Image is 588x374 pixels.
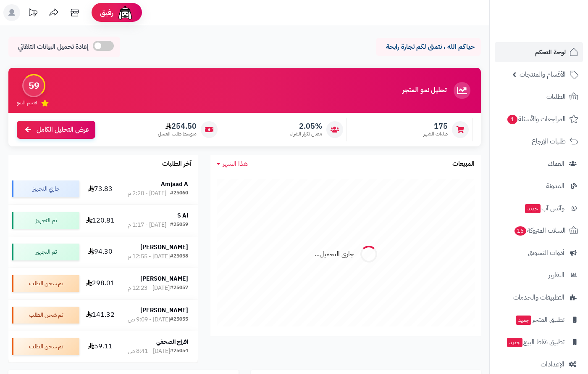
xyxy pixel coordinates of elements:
[83,300,118,331] td: 141.32
[507,113,566,125] span: المراجعات والأسئلة
[223,159,248,169] span: هذا الشهر
[83,173,118,204] td: 73.83
[495,131,583,151] a: طلبات الإرجاع
[452,160,475,168] h3: المبيعات
[513,292,564,303] span: التطبيقات والخدمات
[18,42,89,52] span: إعادة تحميل البيانات التلقائي
[548,158,564,170] span: العملاء
[37,125,89,135] span: عرض التحليل الكامل
[12,244,79,260] div: تم التجهيز
[158,130,197,138] span: متوسط طلب العميل
[128,284,170,292] div: [DATE] - 12:23 م
[495,42,583,62] a: لوحة التحكم
[520,69,566,80] span: الأقسام والمنتجات
[495,265,583,285] a: التقارير
[12,338,79,355] div: تم شحن الطلب
[156,337,188,346] strong: افراح الصحفي
[541,358,564,370] span: الإعدادات
[495,87,583,107] a: الطلبات
[382,42,475,52] p: حياكم الله ، نتمنى لكم تجارة رابحة
[161,180,188,188] strong: Amjaad A
[170,347,188,355] div: #25054
[507,338,522,347] span: جديد
[495,332,583,352] a: تطبيق نقاط البيعجديد
[83,268,118,299] td: 298.01
[290,122,322,131] span: 2.05%
[17,121,95,139] a: عرض التحليل الكامل
[495,287,583,308] a: التطبيقات والخدمات
[535,46,566,58] span: لوحة التحكم
[170,189,188,198] div: #25060
[495,154,583,174] a: العملاء
[177,211,188,220] strong: S Al
[140,306,188,315] strong: [PERSON_NAME]
[507,115,517,124] span: 1
[170,316,188,324] div: #25055
[12,275,79,292] div: تم شحن الطلب
[315,249,354,259] div: جاري التحميل...
[514,225,566,236] span: السلات المتروكة
[140,243,188,252] strong: [PERSON_NAME]
[546,180,564,192] span: المدونة
[83,331,118,362] td: 59.11
[12,212,79,229] div: تم التجهيز
[12,180,79,197] div: جاري التجهيز
[514,226,526,236] span: 16
[532,135,566,147] span: طلبات الإرجاع
[495,310,583,330] a: تطبيق المتجرجديد
[495,198,583,218] a: وآتس آبجديد
[524,202,564,214] span: وآتس آب
[117,4,134,21] img: ai-face.png
[162,160,192,168] h3: آخر الطلبات
[100,8,113,18] span: رفيق
[140,274,188,283] strong: [PERSON_NAME]
[170,221,188,229] div: #25059
[170,284,188,292] div: #25057
[12,307,79,324] div: تم شحن الطلب
[290,130,322,138] span: معدل تكرار الشراء
[515,314,564,326] span: تطبيق المتجر
[495,243,583,263] a: أدوات التسويق
[17,99,37,106] span: تقييم النمو
[423,122,448,131] span: 175
[158,122,197,131] span: 254.50
[546,91,566,103] span: الطلبات
[128,316,170,324] div: [DATE] - 9:09 ص
[170,252,188,261] div: #25058
[22,4,43,23] a: تحديثات المنصة
[528,247,564,259] span: أدوات التسويق
[128,221,166,229] div: [DATE] - 1:17 م
[495,220,583,241] a: السلات المتروكة16
[516,316,531,325] span: جديد
[495,109,583,129] a: المراجعات والأسئلة1
[83,205,118,236] td: 120.81
[495,176,583,196] a: المدونة
[128,252,170,261] div: [DATE] - 12:55 م
[128,347,170,355] div: [DATE] - 8:41 ص
[128,189,166,198] div: [DATE] - 2:20 م
[83,236,118,268] td: 94.30
[402,87,446,94] h3: تحليل نمو المتجر
[423,130,448,138] span: طلبات الشهر
[217,159,248,169] a: هذا الشهر
[506,336,564,348] span: تطبيق نقاط البيع
[549,269,564,281] span: التقارير
[525,204,541,213] span: جديد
